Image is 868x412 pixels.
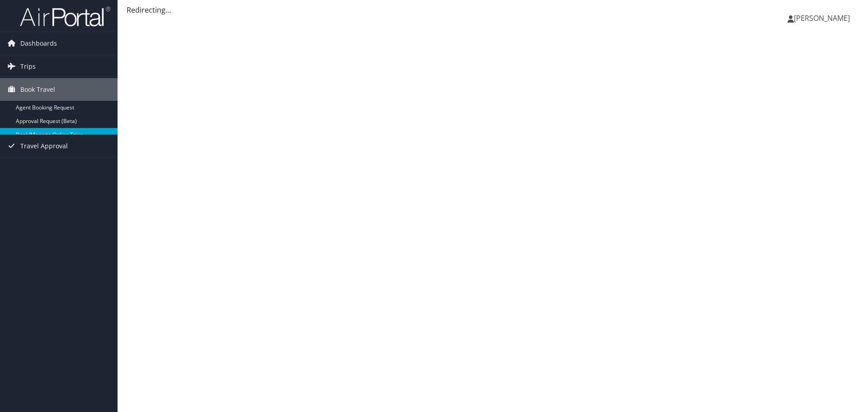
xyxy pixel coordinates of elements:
[20,78,55,101] span: Book Travel
[794,13,850,23] span: [PERSON_NAME]
[20,135,68,157] span: Travel Approval
[20,55,36,78] span: Trips
[20,32,57,55] span: Dashboards
[20,6,110,27] img: airportal-logo.png
[127,5,859,15] div: Redirecting...
[788,5,859,32] a: [PERSON_NAME]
